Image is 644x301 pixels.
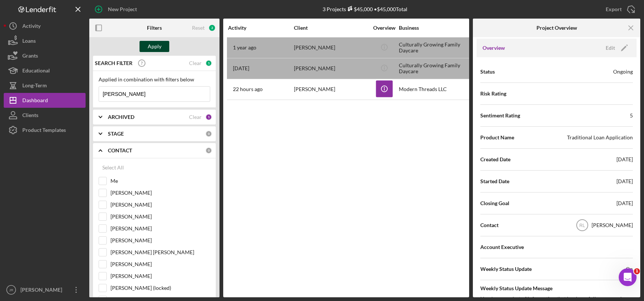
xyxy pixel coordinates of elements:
[108,114,134,120] b: ARCHIVED
[22,63,50,80] div: Educational
[99,160,128,175] button: Select All
[480,134,514,141] span: Product Name
[480,156,510,163] span: Created Date
[22,123,66,139] div: Product Templates
[189,114,202,120] div: Clear
[110,284,210,292] label: [PERSON_NAME] (locked)
[233,45,256,51] time: 2024-07-18 19:45
[536,25,577,31] b: Project Overview
[4,33,86,48] button: Loans
[480,243,524,251] span: Account Executive
[4,93,86,108] button: Dashboard
[205,147,212,154] div: 0
[9,288,13,292] text: JR
[480,68,495,75] span: Status
[606,42,615,54] div: Edit
[110,272,210,280] label: [PERSON_NAME]
[598,2,640,17] button: Export
[616,156,633,163] div: [DATE]
[592,221,633,229] div: [PERSON_NAME]
[4,19,86,33] button: Activity
[22,108,38,124] div: Clients
[22,33,36,50] div: Loans
[148,41,161,52] div: Apply
[619,268,637,286] iframe: Intercom live chat
[108,131,124,137] b: STAGE
[110,213,210,220] label: [PERSON_NAME]
[480,112,520,119] span: Sentiment Rating
[480,265,532,273] span: Weekly Status Update
[483,44,505,52] h3: Overview
[110,225,210,232] label: [PERSON_NAME]
[399,59,473,78] div: Culturally Growing Family Daycare
[19,282,67,299] div: [PERSON_NAME]
[294,59,368,78] div: [PERSON_NAME]
[205,60,212,67] div: 1
[147,25,162,31] b: Filters
[4,78,86,93] button: Long-Term
[601,42,631,54] button: Edit
[399,25,473,31] div: Business
[480,178,509,185] span: Started Date
[110,189,210,197] label: [PERSON_NAME]
[89,2,144,17] button: New Project
[192,25,205,31] div: Reset
[110,237,210,244] label: [PERSON_NAME]
[22,48,38,65] div: Grants
[4,48,86,63] button: Grants
[567,134,633,141] div: Traditional Loan Application
[399,38,473,58] div: Culturally Growing Family Daycare
[606,2,622,17] div: Export
[399,80,473,99] div: Modern Threads LLC
[205,114,212,120] div: 1
[22,78,47,95] div: Long-Term
[626,265,633,273] span: On
[613,68,633,75] div: Ongoing
[294,25,368,31] div: Client
[110,177,210,185] label: Me
[480,285,633,292] span: Weekly Status Update Message
[616,178,633,185] div: [DATE]
[233,86,263,92] time: 2025-09-08 23:13
[95,60,132,66] b: SEARCH FILTER
[294,80,368,99] div: [PERSON_NAME]
[228,25,293,31] div: Activity
[22,19,41,35] div: Activity
[208,24,216,32] div: 2
[108,148,132,153] b: CONTACT
[323,6,407,12] div: 3 Projects • $45,000 Total
[4,108,86,123] button: Clients
[480,200,509,207] span: Closing Goal
[140,41,169,52] button: Apply
[110,249,210,256] label: [PERSON_NAME] [PERSON_NAME]
[108,2,137,17] div: New Project
[346,6,373,12] div: $45,000
[480,221,499,229] span: Contact
[102,160,124,175] div: Select All
[630,112,633,119] div: 5
[189,60,202,66] div: Clear
[4,63,86,78] button: Educational
[294,38,368,58] div: [PERSON_NAME]
[110,260,210,268] label: [PERSON_NAME]
[205,130,212,137] div: 0
[634,268,640,274] span: 1
[4,282,86,297] button: JR[PERSON_NAME]
[616,200,633,207] div: [DATE]
[370,25,398,31] div: Overview
[22,93,48,110] div: Dashboard
[4,123,86,137] button: Product Templates
[110,201,210,208] label: [PERSON_NAME]
[480,90,506,97] span: Risk Rating
[579,223,585,228] text: RL
[233,65,249,71] time: 2025-03-13 15:49
[99,77,210,82] div: Applied in combination with filters below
